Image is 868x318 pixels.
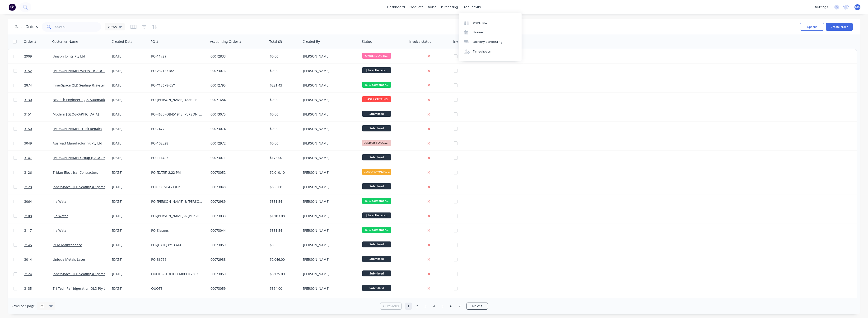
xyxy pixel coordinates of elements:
span: Submitted [362,111,391,117]
div: sales [426,4,439,11]
a: Page 4 [430,303,438,310]
div: [PERSON_NAME] [303,257,356,262]
div: 00073048 [210,185,263,189]
a: Page 1 is your current page [405,303,412,310]
div: [DATE] [112,214,147,218]
div: PO-7477 [151,126,204,131]
div: $221.43 [270,83,298,88]
span: Rows per page [11,304,35,308]
a: Workflow [459,18,522,27]
a: Tridan Electrical Contractors [53,170,98,175]
div: $551.54 [270,228,298,233]
div: [PERSON_NAME] [303,228,356,233]
button: Create order [826,23,853,31]
div: settings [813,4,831,11]
div: PO # [151,39,158,44]
div: PO-*18678-05* [151,83,204,88]
a: 3014 [24,252,53,267]
div: 00073059 [210,286,263,291]
a: InnerSpace QLD Seating & Systems Pty Ltd [53,185,120,189]
div: [DATE] [112,97,147,102]
span: POWDERCOATING/S... [362,53,391,59]
div: [DATE] [112,54,147,59]
span: MA [855,5,860,9]
a: Jila Water [53,199,68,204]
span: R.F.C Customer ... [362,82,391,88]
div: products [407,4,426,11]
a: Page 3 [422,303,429,310]
div: PO-111427 [151,155,204,160]
div: $0.00 [270,126,298,131]
a: Delivery Scheduling [459,37,522,47]
div: QUOTE-STOCK PO-000017362 [151,272,204,276]
a: 3124 [24,267,53,281]
span: 3150 [24,126,32,131]
a: Next page [467,304,488,308]
div: 00072972 [210,141,263,146]
div: [PERSON_NAME] [303,83,356,88]
div: $0.00 [270,54,298,59]
div: $1,103.08 [270,214,298,218]
span: Submitted [362,154,391,160]
div: [PERSON_NAME] [303,286,356,291]
div: [PERSON_NAME] [303,170,356,175]
span: 3064 [24,199,32,204]
div: 00073071 [210,155,263,160]
div: $594.00 [270,286,298,291]
span: jobs collected/... [362,67,391,73]
a: Bevtech Engineering & Automation [53,97,108,102]
span: 3135 [24,286,32,291]
a: 3117 [24,223,53,238]
div: $2,010.10 [270,170,298,175]
a: 2909 [24,49,53,63]
span: GUILO/SAW/MACHI... [362,169,391,175]
div: [DATE] [112,272,147,276]
div: Invoice status [409,39,431,44]
span: 3108 [24,214,32,218]
div: [DATE] [112,286,147,291]
div: PO-36799 [151,257,204,262]
div: $0.00 [270,141,298,146]
div: 00073076 [210,68,263,73]
div: $2,046.00 [270,257,298,262]
div: $0.00 [270,97,298,102]
div: $0.00 [270,243,298,247]
div: $3,135.00 [270,272,298,276]
div: [DATE] [112,185,147,189]
a: 2874 [24,78,53,92]
div: 00073075 [210,112,263,117]
span: LASER CUTTING [362,96,391,102]
div: [PERSON_NAME] [303,272,356,276]
div: Created By [303,39,320,44]
span: Previous [385,304,399,308]
div: [PERSON_NAME] [303,54,356,59]
span: Submitted [362,183,391,189]
a: dashboard [385,4,407,11]
a: Tri Tech Refridgeration QLD Pty Ltd [53,286,109,291]
div: 00073074 [210,126,263,131]
div: [PERSON_NAME] [303,97,356,102]
div: 00072938 [210,257,263,262]
div: PO18963-04 / QXR [151,185,204,189]
a: Page 2 [413,303,420,310]
a: Previous page [380,304,401,308]
div: $176.00 [270,155,298,160]
span: Submitted [362,125,391,131]
div: PO-[PERSON_NAME] & [PERSON_NAME]??? | [PERSON_NAME] [151,214,204,218]
div: PO-Sissons [151,228,204,233]
span: 3128 [24,185,32,189]
a: Page 7 [456,303,463,310]
div: Status [362,39,372,44]
span: 3014 [24,257,32,262]
a: 3150 [24,122,53,136]
div: PO-[DATE] 2:22 PM [151,170,204,175]
div: [DATE] [112,228,147,233]
div: [DATE] [112,155,147,160]
div: [PERSON_NAME] [303,112,356,117]
a: Ausroad Manufacturing Pty Ltd [53,141,102,145]
div: 00072833 [210,54,263,59]
a: Jila Water [53,228,68,233]
span: 3147 [24,155,32,160]
span: jobs collected/... [362,212,391,218]
div: 00073050 [210,272,263,276]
